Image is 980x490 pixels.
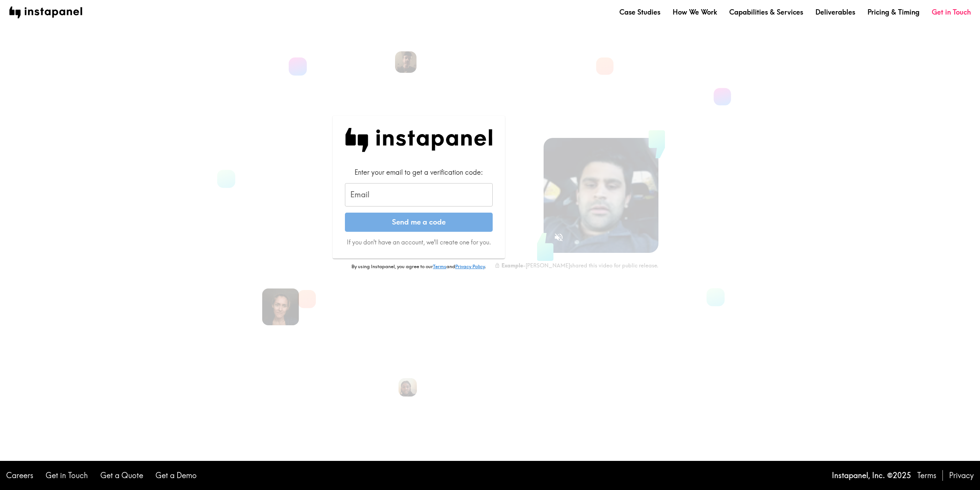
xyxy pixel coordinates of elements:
[455,263,485,269] a: Privacy Policy
[345,167,493,177] div: Enter your email to get a verification code:
[815,7,855,17] a: Deliverables
[729,7,803,17] a: Capabilities & Services
[6,470,33,481] a: Careers
[262,288,299,325] img: Giannina
[673,7,717,17] a: How We Work
[917,470,936,481] a: Terms
[155,470,197,481] a: Get a Demo
[501,262,523,269] b: Example
[46,470,88,481] a: Get in Touch
[345,238,493,246] p: If you don't have an account, we'll create one for you.
[550,229,567,246] button: Sound is off
[399,378,417,397] img: Bill
[395,51,416,73] img: Spencer
[949,470,974,481] a: Privacy
[345,213,493,232] button: Send me a code
[9,7,82,18] img: instapanel
[333,263,505,270] p: By using Instapanel, you agree to our and .
[932,7,971,17] a: Get in Touch
[345,128,493,152] img: Instapanel
[619,7,660,17] a: Case Studies
[832,470,911,481] p: Instapanel, Inc. © 2025
[100,470,143,481] a: Get a Quote
[495,262,658,269] div: - [PERSON_NAME] shared this video for public release.
[867,7,920,17] a: Pricing & Timing
[433,263,446,269] a: Terms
